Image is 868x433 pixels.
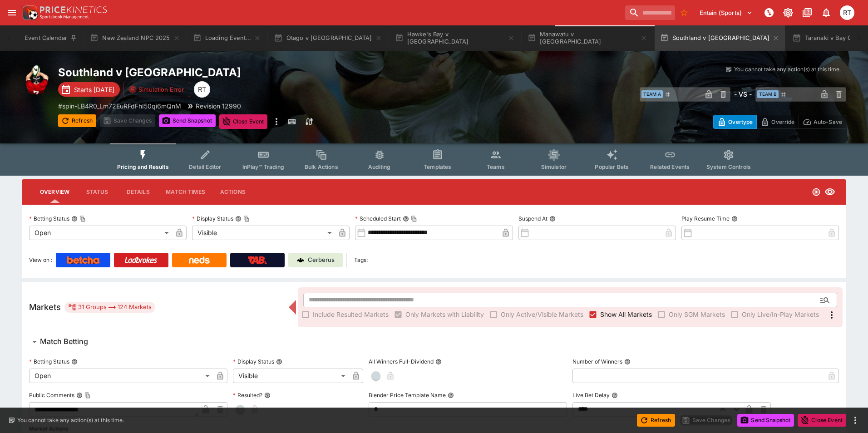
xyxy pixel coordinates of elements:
[694,5,758,20] button: Select Tenant
[67,256,99,264] img: Betcha
[233,358,274,365] p: Display Status
[731,216,738,222] button: Play Resume Time
[799,5,815,21] button: Documentation
[71,359,78,365] button: Betting Status
[501,310,583,319] span: Only Active/Visible Markets
[771,117,794,127] p: Override
[818,5,834,21] button: Notifications
[71,216,78,222] button: Betting StatusCopy To Clipboard
[817,292,833,308] button: Open
[58,101,181,111] p: Copy To Clipboard
[76,392,83,399] button: Public CommentsCopy To Clipboard
[22,65,51,94] img: rugby_union.png
[192,215,233,222] p: Display Status
[713,115,757,129] button: Overtype
[40,6,107,13] img: PriceKinetics
[271,114,282,129] button: more
[369,391,446,399] p: Blender Price Template Name
[737,414,794,427] button: Send Snapshot
[58,65,452,79] h2: Copy To Clipboard
[355,215,401,222] p: Scheduled Start
[780,5,796,21] button: Toggle light/dark mode
[681,215,730,222] p: Play Resume Time
[84,25,185,51] button: New Zealand NPC 2025
[74,85,114,94] p: Starts [DATE]
[243,216,250,222] button: Copy To Clipboard
[595,163,629,170] span: Popular Bets
[742,310,819,319] span: Only Live/In-Play Markets
[276,359,282,365] button: Display Status
[77,181,118,203] button: Status
[850,415,861,426] button: more
[837,3,857,23] button: Richard Tatton
[189,256,209,264] img: Neds
[840,5,854,20] div: Richard Tatton
[123,82,190,97] button: Simulation Error
[29,369,213,383] div: Open
[641,90,663,98] span: Team A
[297,256,304,264] img: Cerberus
[798,414,846,427] button: Close Event
[369,358,434,365] p: All Winners Full-Dividend
[313,310,389,319] span: Include Resulted Markets
[268,25,387,51] button: Otago v [GEOGRAPHIC_DATA]
[814,117,842,127] p: Auto-Save
[192,226,335,240] div: Visible
[734,65,841,74] p: You cannot take any action(s) at this time.
[235,216,242,222] button: Display StatusCopy To Clipboard
[411,216,417,222] button: Copy To Clipboard
[29,226,172,240] div: Open
[403,216,409,222] button: Scheduled StartCopy To Clipboard
[68,302,152,313] div: 31 Groups 124 Markets
[624,359,631,365] button: Number of Winners
[110,143,758,176] div: Event type filters
[757,90,779,98] span: Team B
[308,256,335,265] p: Cerberus
[728,117,753,127] p: Overtype
[22,333,846,351] button: Match Betting
[549,216,556,222] button: Suspend At
[242,163,284,170] span: InPlay™ Trading
[390,25,520,51] button: Hawke's Bay v [GEOGRAPHIC_DATA]
[677,5,691,20] button: No Bookmarks
[522,25,653,51] button: Manawatu v [GEOGRAPHIC_DATA]
[572,358,622,365] p: Number of Winners
[187,25,267,51] button: Loading Event...
[29,253,52,267] label: View on :
[669,310,725,319] span: Only SGM Markets
[17,416,124,424] p: You cannot take any action(s) at this time.
[435,359,442,365] button: All Winners Full-Dividend
[572,391,610,399] p: Live Bet Delay
[29,302,61,312] h5: Markets
[248,256,267,264] img: TabNZ
[487,163,505,170] span: Teams
[29,391,74,399] p: Public Comments
[117,163,169,170] span: Pricing and Results
[734,89,752,99] h6: - VS -
[20,4,38,22] img: PriceKinetics Logo
[264,392,271,399] button: Resulted?
[219,114,268,129] button: Close Event
[518,215,547,222] p: Suspend At
[600,310,652,319] span: Show All Markets
[118,181,158,203] button: Details
[4,5,20,21] button: open drawer
[405,310,484,319] span: Only Markets with Liability
[812,187,821,197] svg: Open
[713,115,846,129] div: Start From
[756,115,799,129] button: Override
[29,358,69,365] p: Betting Status
[637,414,675,427] button: Refresh
[799,115,846,129] button: Auto-Save
[761,5,777,21] button: NOT Connected to PK
[58,114,96,127] button: Refresh
[124,256,158,264] img: Ladbrokes
[233,369,349,383] div: Visible
[706,163,751,170] span: System Controls
[448,392,454,399] button: Blender Price Template Name
[158,181,212,203] button: Match Times
[29,215,69,222] p: Betting Status
[33,181,77,203] button: Overview
[196,101,241,111] p: Revision 12990
[826,310,837,320] svg: More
